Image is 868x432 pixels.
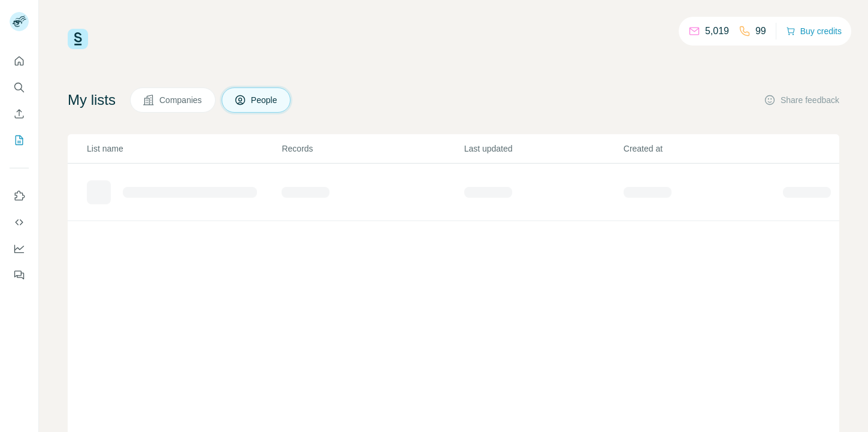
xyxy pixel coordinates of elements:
p: Records [282,143,462,155]
button: Use Surfe API [10,212,29,233]
button: Search [10,77,29,98]
img: Surfe Logo [68,29,88,49]
button: Share feedback [764,94,839,106]
p: Last updated [464,143,622,155]
button: Dashboard [10,238,29,259]
button: Quick start [10,50,29,72]
span: Companies [159,94,203,106]
p: List name [87,143,280,155]
span: People [251,94,279,106]
p: 5,019 [705,24,729,38]
button: Feedback [10,264,29,286]
button: Use Surfe on LinkedIn [10,185,29,207]
button: My lists [10,129,29,151]
p: Created at [624,143,782,155]
button: Buy credits [786,23,842,40]
button: Enrich CSV [10,103,29,125]
p: 99 [755,24,766,38]
h4: My lists [68,90,116,110]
